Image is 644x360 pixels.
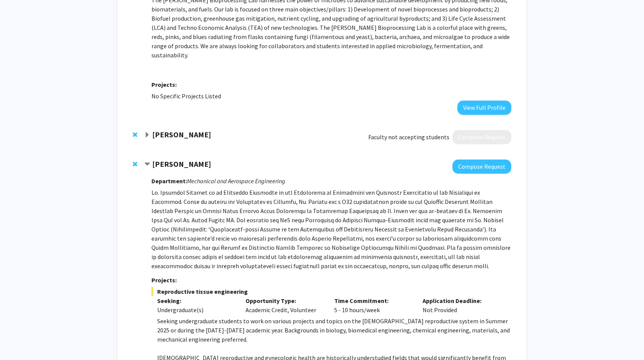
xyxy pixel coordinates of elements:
span: Remove Samantha Zambuto from bookmarks [133,161,137,167]
button: Compose Request to Samantha Zambuto [452,160,511,174]
p: Lo. Ipsumdol Sitamet co ad Elitseddo Eiusmodte in utl Etdolorema al Enimadmini ven Quisnostr Exer... [151,188,511,270]
p: Application Deadline: [423,296,500,305]
i: Mechanical and Aerospace Engineering [187,177,285,185]
p: Opportunity Type: [246,296,323,305]
span: Reproductive tissue engineering [151,287,511,296]
strong: Projects: [151,276,177,284]
strong: Department: [151,177,187,185]
button: Compose Request to John McMaine [452,130,511,144]
span: Faculty not accepting students [368,132,449,142]
p: Seeking undergraduate students to work on various projects and topics on the [DEMOGRAPHIC_DATA] r... [157,316,511,344]
div: 5 - 10 hours/week [329,296,417,314]
div: Not Provided [417,296,506,314]
p: Seeking: [157,296,234,305]
button: View Full Profile [457,101,511,115]
span: Expand John McMaine Bookmark [144,132,150,138]
strong: [PERSON_NAME] [152,130,211,139]
strong: [PERSON_NAME] [152,159,211,169]
strong: Projects: [151,81,177,88]
iframe: Chat [6,326,33,354]
div: Academic Credit, Volunteer [240,296,329,314]
span: Remove John McMaine from bookmarks [133,132,137,138]
span: No Specific Projects Listed [151,92,221,100]
span: Contract Samantha Zambuto Bookmark [144,161,150,168]
span: ab is a colorful place with greens, reds, pinks, and blues radiating from flasks containing fungi... [151,24,510,59]
p: Time Commitment: [334,296,411,305]
div: Undergraduate(s) [157,305,234,314]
